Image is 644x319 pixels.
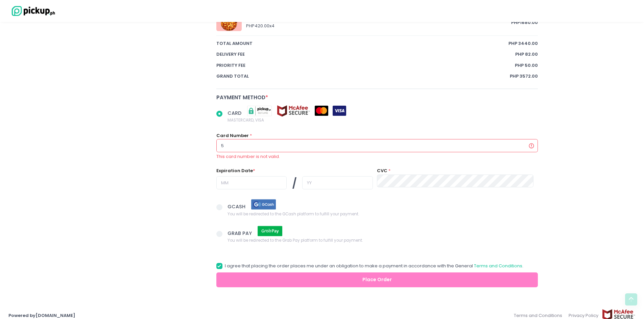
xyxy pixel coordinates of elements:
[228,237,363,244] span: You will be redirected to the Grab Pay platform to fulfill your payment.
[228,210,359,217] span: You will be redirected to the GCash platform to fulfill your payment.
[315,106,328,116] img: mastercard
[277,105,310,117] img: mcafee-secure
[253,225,287,237] img: grab pay
[333,106,346,116] img: visa
[216,263,523,269] label: I agree that placing the order places me under an obligation to make a payment in accordance with...
[228,109,243,116] span: CARD
[216,132,249,139] label: Card Number
[474,263,522,269] a: Terms and Conditions
[216,62,515,69] span: Priority Fee
[8,5,56,17] img: logo
[515,51,538,58] span: PHP 82.00
[216,139,538,152] input: Card Number
[228,203,247,210] span: GCASH
[247,198,281,210] img: gcash
[216,153,538,160] div: This card number is not valid.
[216,40,509,47] span: total amount
[228,230,253,236] span: GRAB PAY
[292,176,297,191] span: /
[216,176,287,189] input: MM
[511,19,538,26] span: PHP 1680.00
[510,73,538,80] span: PHP 3572.00
[228,117,346,124] span: MASTERCARD, VISA
[216,272,538,288] button: Place Order
[377,167,387,174] label: CVC
[246,23,511,29] div: PHP 420.00 x 4
[302,176,373,189] input: YY
[216,167,255,174] label: Expiration Date
[243,105,277,117] img: pickupsecure
[508,40,538,47] span: PHP 3440.00
[216,94,538,101] div: Payment Method
[8,312,75,319] a: Powered by[DOMAIN_NAME]
[216,51,516,58] span: Delivery Fee
[515,62,538,69] span: PHP 50.00
[216,73,510,80] span: Grand total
